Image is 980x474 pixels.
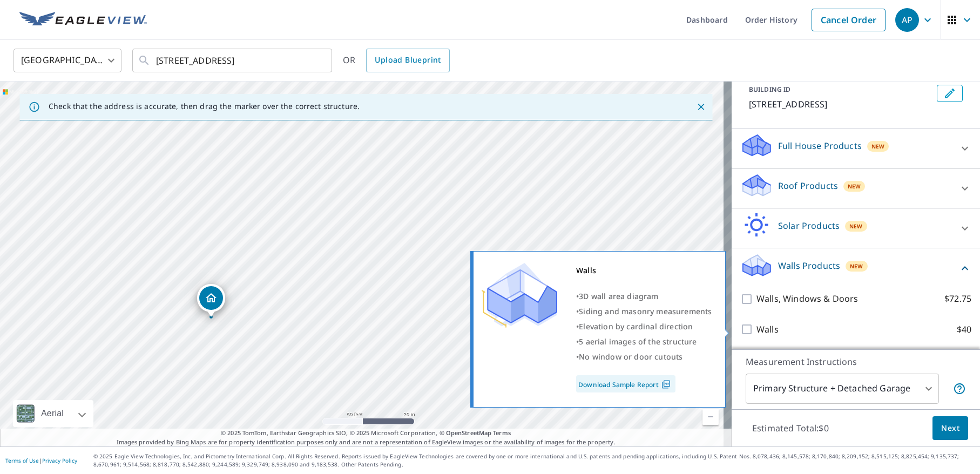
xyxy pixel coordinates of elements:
[937,85,963,102] button: Edit building 1
[482,263,557,328] img: Premium
[746,355,966,368] p: Measurement Instructions
[749,98,932,111] p: [STREET_ADDRESS]
[366,49,449,72] a: Upload Blueprint
[953,382,966,395] span: Your report will include the primary structure and a detached garage if one exists.
[579,321,693,331] span: Elevation by cardinal direction
[944,292,971,306] p: $72.75
[756,292,858,306] p: Walls, Windows & Doors
[941,422,959,435] span: Next
[19,12,147,28] img: EV Logo
[957,323,971,336] p: $40
[756,323,779,336] p: Walls
[932,416,968,441] button: Next
[694,100,708,114] button: Close
[871,142,885,151] span: New
[576,289,712,304] div: •
[576,334,712,349] div: •
[812,9,886,31] a: Cancel Order
[849,222,863,231] span: New
[749,85,790,94] p: BUILDING ID
[895,8,919,32] div: AP
[659,380,673,389] img: Pdf Icon
[740,133,971,164] div: Full House ProductsNew
[5,457,77,464] p: |
[446,429,491,437] a: OpenStreetMap
[850,262,863,270] span: New
[13,45,121,76] div: [GEOGRAPHIC_DATA]
[5,457,39,464] a: Terms of Use
[576,304,712,319] div: •
[576,349,712,364] div: •
[13,400,93,427] div: Aerial
[778,259,840,272] p: Walls Products
[740,213,971,243] div: Solar ProductsNew
[744,416,837,440] p: Estimated Total: $0
[576,375,675,392] a: Download Sample Report
[49,101,360,111] p: Check that the address is accurate, then drag the marker over the correct structure.
[38,400,67,427] div: Aerial
[579,351,682,362] span: No window or door cutouts
[375,53,441,67] span: Upload Blueprint
[740,253,971,283] div: Walls ProductsNew
[576,319,712,334] div: •
[579,336,697,347] span: 5 aerial images of the structure
[42,457,77,464] a: Privacy Policy
[493,429,511,437] a: Terms
[778,219,840,232] p: Solar Products
[746,374,939,404] div: Primary Structure + Detached Garage
[778,179,838,192] p: Roof Products
[740,173,971,204] div: Roof ProductsNew
[221,429,511,438] span: © 2025 TomTom, Earthstar Geographics SIO, © 2025 Microsoft Corporation, ©
[93,452,975,469] p: © 2025 Eagle View Technologies, Inc. and Pictometry International Corp. All Rights Reserved. Repo...
[579,291,658,301] span: 3D wall area diagram
[848,182,861,191] span: New
[197,284,225,317] div: Dropped pin, building 1, Residential property, 1765 SW Filmont Ave Portland, OR 97225
[343,49,450,72] div: OR
[579,306,712,316] span: Siding and masonry measurements
[702,409,719,425] a: Current Level 19, Zoom Out
[778,139,862,152] p: Full House Products
[576,263,712,278] div: Walls
[156,45,310,76] input: Search by address or latitude-longitude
